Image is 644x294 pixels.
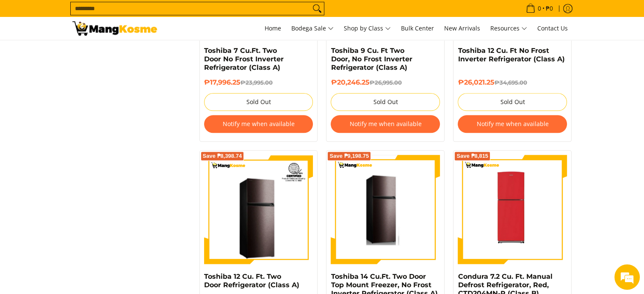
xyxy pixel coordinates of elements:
a: Resources [486,17,531,40]
button: Sold Out [204,93,313,111]
span: Home [265,24,281,32]
img: toshiba-14-cubic-feet-2-door-top-mount-freezer-no-frost-refrigerator-full-view-mang-kosme [332,155,439,264]
a: Toshiba 12 Cu. Ft. Two Door Refrigerator (Class A) [204,272,299,289]
del: ₱34,695.00 [494,79,527,86]
span: • [523,4,556,13]
a: Bulk Center [397,17,438,40]
button: Sold Out [331,93,440,111]
a: Toshiba 9 Cu. Ft Two Door, No Frost Inverter Refrigerator (Class A) [331,47,412,71]
button: Search [310,2,324,15]
a: Contact Us [533,17,572,40]
a: Toshiba 7 Cu.Ft. Two Door No Frost Inverter Refrigerator (Class A) [204,47,284,71]
span: Bodega Sale [291,23,334,34]
button: Notify me when available [331,115,440,133]
img: Condura 7.2 Cu. Ft. Manual Defrost Refrigerator, Red, CTD204MN-R (Class B) [458,155,567,264]
span: Save ₱8,815 [456,154,488,159]
img: Toshiba 12 Cu. Ft. Two Door Refrigerator (Class A) [204,155,313,264]
h6: ₱26,021.25 [458,78,567,87]
span: Contact Us [537,24,568,32]
a: Toshiba 12 Cu. Ft No Frost Inverter Refrigerator (Class A) [458,47,564,63]
span: Resources [490,23,527,34]
nav: Main Menu [166,17,572,40]
button: Notify me when available [458,115,567,133]
span: New Arrivals [444,24,480,32]
span: ₱0 [544,5,554,11]
a: Bodega Sale [287,17,338,40]
h6: ₱17,996.25 [204,78,313,87]
a: New Arrivals [440,17,484,40]
del: ₱23,995.00 [240,79,273,86]
img: Bodega Sale Refrigerator l Mang Kosme: Home Appliances Warehouse Sale Two Door [72,21,157,36]
span: Save ₱9,198.75 [329,154,369,159]
h6: ₱20,246.25 [331,78,440,87]
span: 0 [536,5,542,11]
a: Home [260,17,285,40]
button: Notify me when available [204,115,313,133]
span: Shop by Class [344,23,391,34]
span: Save ₱8,398.74 [203,154,242,159]
a: Shop by Class [340,17,395,40]
button: Sold Out [458,93,567,111]
span: Bulk Center [401,24,434,32]
del: ₱26,995.00 [369,79,401,86]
